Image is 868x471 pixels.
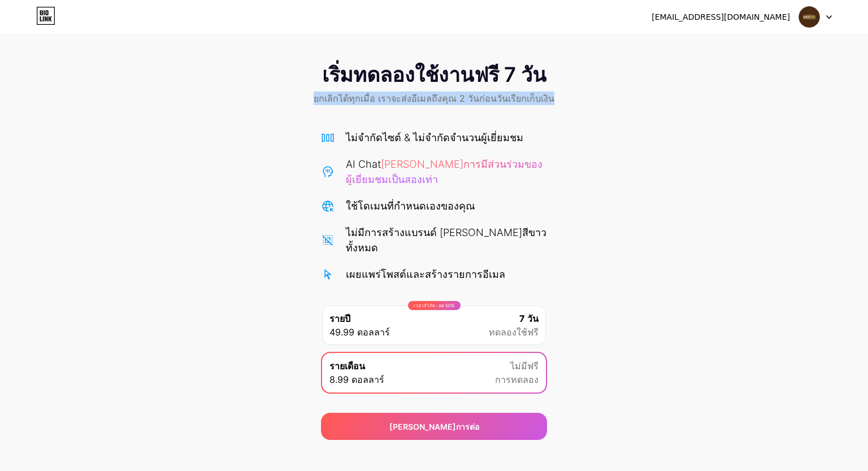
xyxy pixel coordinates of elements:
font: เริ่มทดลองใช้งานฟรี 7 วัน [322,62,546,87]
img: เมอริโต [798,6,820,28]
font: 49.99 ดอลลาร์ [329,326,390,338]
font: รายเดือน [329,360,365,372]
font: AI Chat [346,158,381,170]
font: [PERSON_NAME]การมีส่วนร่วมของผู้เยี่ยมชมเป็นสองเท่า [346,158,542,185]
font: เวลาจำกัด : ลด 50% [414,303,455,308]
font: 8.99 ดอลลาร์ [329,374,384,385]
font: ไม่มีฟรี [510,360,539,372]
font: รายปี [329,313,350,324]
font: 7 วัน [519,313,539,324]
font: เผยแพร่โพสต์และสร้างรายการอีเมล [346,268,505,280]
font: [PERSON_NAME]การต่อ [389,422,479,431]
font: การทดลอง [495,374,539,385]
font: ไม่จำกัดไซต์ & ไม่จำกัดจำนวนผู้เยี่ยมชม [346,132,523,143]
font: ยกเลิกได้ทุกเมื่อ เราจะส่งอีเมลถึงคุณ 2 วันก่อนวันเรียกเก็บเงิน [314,93,554,104]
font: ไม่มีการสร้างแบรนด์ [PERSON_NAME]สีขาวทั้งหมด [346,226,546,254]
font: ใช้โดเมนที่กำหนดเองของคุณ [346,200,475,212]
font: [EMAIL_ADDRESS][DOMAIN_NAME] [652,12,790,21]
font: ทดลองใช้ฟรี [489,326,539,338]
